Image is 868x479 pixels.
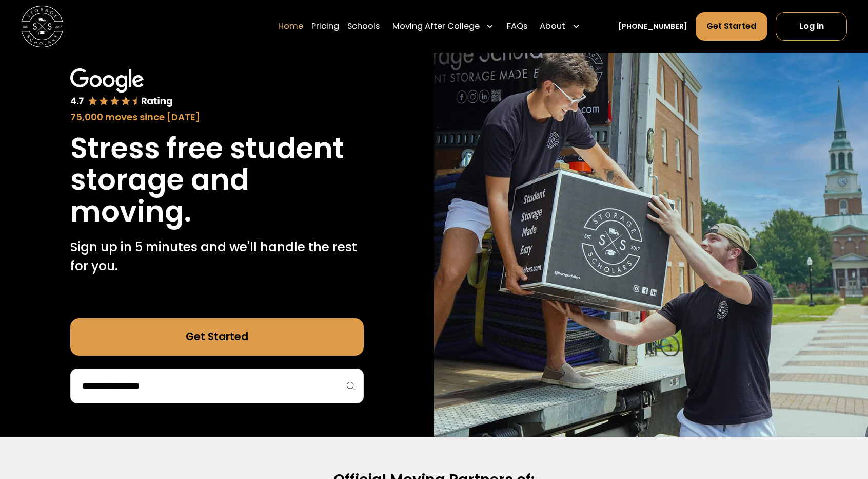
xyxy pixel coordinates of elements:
img: Google 4.7 star rating [70,68,173,108]
a: Schools [347,11,380,41]
a: [PHONE_NUMBER] [618,21,687,31]
h1: Stress free student storage and moving. [70,133,364,228]
a: Pricing [311,11,339,41]
a: Log In [776,12,847,41]
div: Moving After College [392,20,480,33]
img: Storage Scholars makes moving and storage easy. [434,35,868,437]
a: FAQs [507,11,527,41]
p: Sign up in 5 minutes and we'll handle the rest for you. [70,238,364,276]
a: Get Started [70,318,364,356]
a: Get Started [696,12,767,41]
div: 75,000 moves since [DATE] [70,110,364,124]
div: Moving After College [388,11,499,41]
img: Storage Scholars main logo [21,5,63,47]
div: About [536,11,584,41]
div: About [540,20,565,33]
a: Home [278,11,303,41]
